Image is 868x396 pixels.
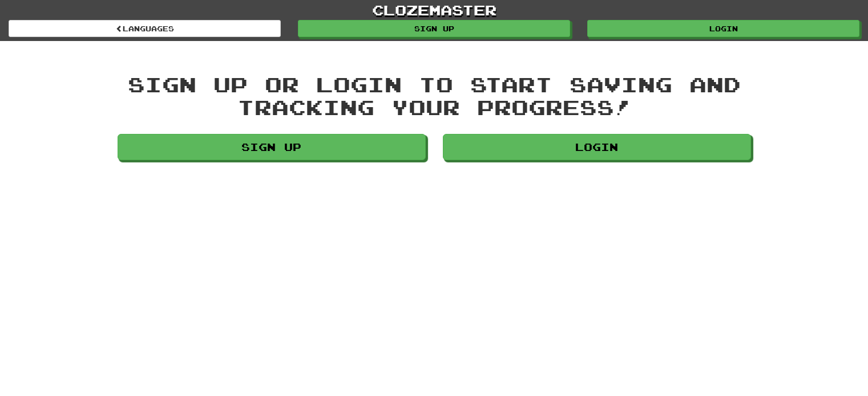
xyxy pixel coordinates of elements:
[587,20,859,37] a: Login
[9,20,281,37] a: Languages
[118,73,751,118] div: Sign up or login to start saving and tracking your progress!
[298,20,570,37] a: Sign up
[118,134,426,160] a: Sign up
[443,134,751,160] a: Login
